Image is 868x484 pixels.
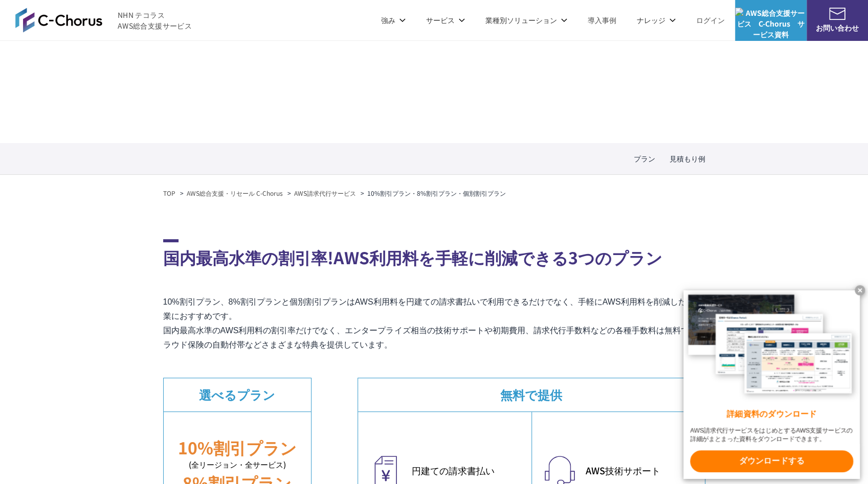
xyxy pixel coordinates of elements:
[163,189,175,198] a: TOP
[164,459,311,471] small: (全リージョン・全サービス)
[412,464,521,477] em: 円建ての請求書払い
[690,408,853,420] x-t: 詳細資料のダウンロード
[178,435,297,459] em: 10%割引プラン
[690,426,853,444] x-t: AWS請求代行サービスをはじめとするAWS支援サービスの詳細がまとまった資料をダウンロードできます。
[426,15,465,26] p: サービス
[634,153,655,164] a: プラン
[15,8,192,32] a: AWS総合支援サービス C-Chorus NHN テコラスAWS総合支援サービス
[224,92,645,119] span: 10%割引プラン・8%割引プラン ・個別割引プラン
[294,189,356,198] a: AWS請求代行サービス
[735,8,807,40] img: AWS総合支援サービス C-Chorus サービス資料
[637,15,676,26] p: ナレッジ
[485,15,567,26] p: 業種別ソリューション
[696,15,725,26] a: ログイン
[683,290,860,479] a: 詳細資料のダウンロード AWS請求代行サービスをはじめとするAWS支援サービスの詳細がまとまった資料をダウンロードできます。 ダウンロードする
[164,378,311,411] dt: 選べるプラン
[224,65,645,92] span: AWS請求代行サービス
[367,189,506,197] em: 10%割引プラン・8%割引プラン・個別割引プラン
[381,15,406,26] p: 強み
[588,15,616,26] a: 導入事例
[690,450,853,472] x-t: ダウンロードする
[358,378,705,411] dt: 無料で提供
[163,295,705,352] p: 10%割引プラン、8%割引プランと個別割引プランはAWS利用料を円建ての請求書払いで利用できるだけでなく、手軽にAWS利用料を削減したい企業におすすめです。 国内最高水準のAWS利用料の割引率だ...
[163,239,705,269] h2: 国内最高水準の割引率!AWS利用料を手軽に削減できる3つのプラン
[187,189,283,198] a: AWS総合支援・リセール C-Chorus
[118,10,192,31] span: NHN テコラス AWS総合支援サービス
[807,22,868,33] span: お問い合わせ
[829,8,845,20] img: お問い合わせ
[670,153,705,164] a: 見積もり例
[586,464,695,477] em: AWS技術サポート
[15,8,102,32] img: AWS総合支援サービス C-Chorus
